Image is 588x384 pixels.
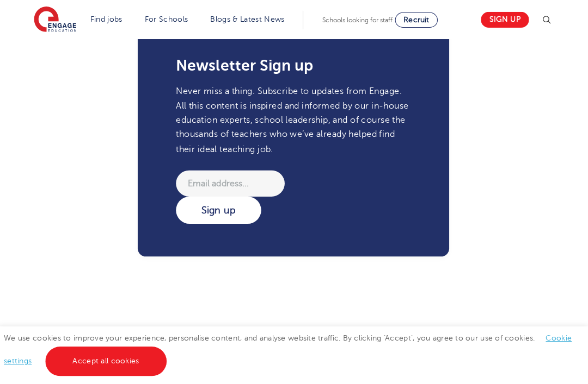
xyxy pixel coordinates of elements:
a: Recruit [395,12,438,28]
span: Recruit [404,16,429,24]
a: Sign up [481,12,529,28]
a: Blogs & Latest News [211,15,285,23]
a: Find jobs [91,15,124,23]
h3: Newsletter Sign up [177,58,411,73]
input: Email address... [177,170,285,196]
input: Sign up [177,196,262,223]
img: Engage Education [35,7,78,34]
span: We use cookies to improve your experience, personalise content, and analyse website traffic. By c... [5,333,571,364]
a: For Schools [146,15,189,23]
span: Schools looking for staff [323,16,393,24]
a: Accept all cookies [47,345,168,375]
p: Never miss a thing. Subscribe to updates from Engage. All this content is inspired and informed b... [177,84,411,155]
